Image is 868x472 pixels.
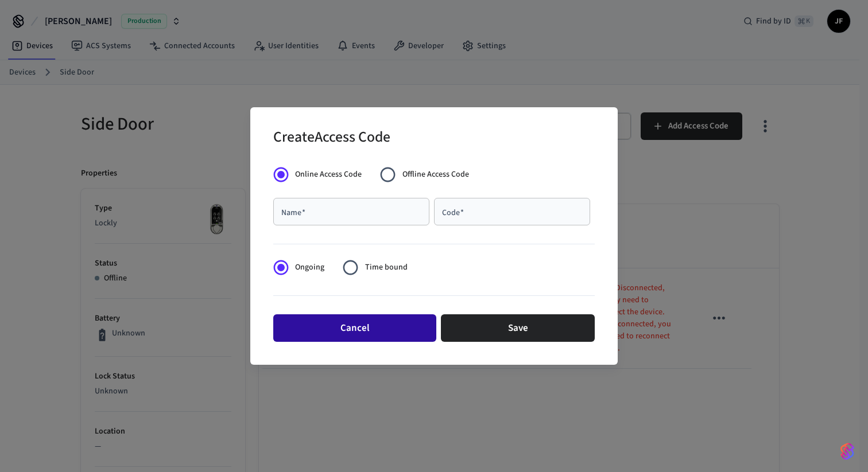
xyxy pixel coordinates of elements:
button: Cancel [273,314,436,342]
span: Online Access Code [295,169,362,181]
span: Time bound [365,262,408,274]
img: SeamLogoGradient.69752ec5.svg [840,442,854,461]
button: Save [441,314,595,342]
span: Ongoing [295,262,324,274]
h2: Create Access Code [273,121,390,156]
span: Offline Access Code [402,169,469,181]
